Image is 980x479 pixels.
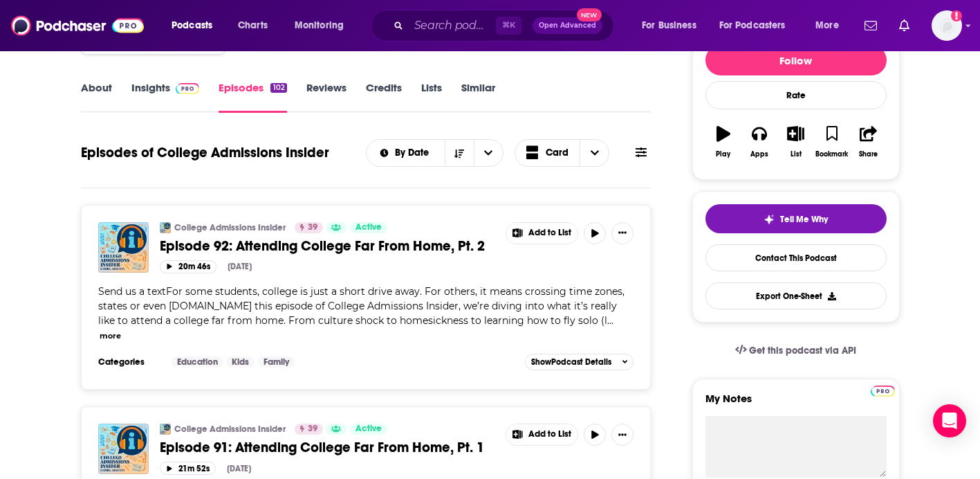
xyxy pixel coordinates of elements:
div: Open Intercom Messenger [933,404,966,437]
span: Add to List [528,228,571,238]
span: ... [607,314,613,327]
button: open menu [162,15,230,37]
span: More [815,16,839,35]
a: Pro website [871,383,895,397]
a: Reviews [306,81,346,113]
a: 39 [295,424,323,435]
span: New [577,8,602,21]
a: Family [258,356,295,368]
span: 39 [308,221,317,235]
button: Follow [705,45,887,75]
button: Show More Button [611,222,634,244]
a: Episode 91: Attending College Far From Home, Pt. 1 [160,439,496,456]
div: Bookmark [815,150,848,159]
h1: Episodes of College Admissions Insider [81,144,329,161]
span: Open Advanced [539,22,596,29]
span: Podcasts [172,16,212,35]
span: Show Podcast Details [531,357,611,367]
button: open menu [632,15,714,37]
button: Apps [741,117,777,167]
span: Send us a textFor some students, college is just a short drive away. For others, it means crossin... [98,285,625,327]
button: Show More Button [611,424,634,446]
div: Rate [705,81,887,109]
span: Tell Me Why [780,214,828,225]
a: Similar [461,81,495,113]
button: open menu [474,140,503,166]
span: Episode 92: Attending College Far From Home, Pt. 2 [160,237,485,255]
button: Show More Button [506,424,578,445]
img: Podchaser - Follow, Share and Rate Podcasts [11,12,144,39]
a: Episodes102 [219,81,286,113]
a: Credits [366,81,402,113]
span: Card [546,148,568,158]
h3: Categories [98,356,160,368]
a: College Admissions Insider [174,222,286,233]
img: User Profile [932,10,962,41]
button: ShowPodcast Details [525,354,634,370]
button: Share [850,117,886,167]
button: open menu [367,148,445,158]
button: Show profile menu [932,10,962,41]
a: College Admissions Insider [160,222,171,233]
span: For Business [642,16,696,35]
div: [DATE] [227,464,251,473]
img: Podchaser Pro [871,386,895,397]
a: 39 [295,222,323,233]
div: 102 [270,83,286,93]
button: open menu [285,15,362,37]
a: Contact This Podcast [705,244,887,271]
span: By Date [395,148,434,158]
span: Active [355,221,382,235]
button: 20m 46s [160,260,216,273]
button: open menu [710,15,806,37]
a: About [81,81,112,113]
a: Kids [226,356,255,368]
div: Apps [750,150,768,159]
input: Search podcasts, credits, & more... [409,15,496,37]
img: Episode 92: Attending College Far From Home, Pt. 2 [98,222,149,273]
a: Charts [229,15,276,37]
button: tell me why sparkleTell Me Why [705,204,887,233]
button: 21m 52s [160,462,216,475]
h2: Choose List sort [366,139,503,167]
a: Active [350,424,387,435]
div: [DATE] [228,262,252,271]
span: 39 [308,422,317,436]
span: Get this podcast via API [749,345,856,356]
a: Show notifications dropdown [859,14,882,37]
a: Active [350,222,387,233]
div: List [791,150,802,159]
a: College Admissions Insider [174,424,286,435]
img: Podchaser Pro [176,83,200,94]
img: Episode 91: Attending College Far From Home, Pt. 1 [98,424,149,474]
button: List [777,117,813,167]
button: Choose View [515,139,610,167]
svg: Add a profile image [951,10,962,21]
img: tell me why sparkle [764,214,775,225]
button: Sort Direction [445,140,474,166]
button: open menu [806,15,856,37]
img: College Admissions Insider [160,424,171,435]
span: Active [355,422,382,436]
span: ⌘ K [496,17,521,35]
div: Play [716,150,730,159]
button: Bookmark [814,117,850,167]
button: Show More Button [506,223,578,244]
div: Share [859,150,878,159]
span: For Podcasters [719,16,786,35]
a: Lists [421,81,442,113]
a: Episode 92: Attending College Far From Home, Pt. 2 [160,237,496,255]
a: InsightsPodchaser Pro [131,81,200,113]
span: Logged in as jciarczynski [932,10,962,41]
span: Episode 91: Attending College Far From Home, Pt. 1 [160,439,484,456]
span: Monitoring [295,16,344,35]
label: My Notes [705,392,887,416]
button: Play [705,117,741,167]
span: Add to List [528,429,571,440]
span: Charts [238,16,268,35]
